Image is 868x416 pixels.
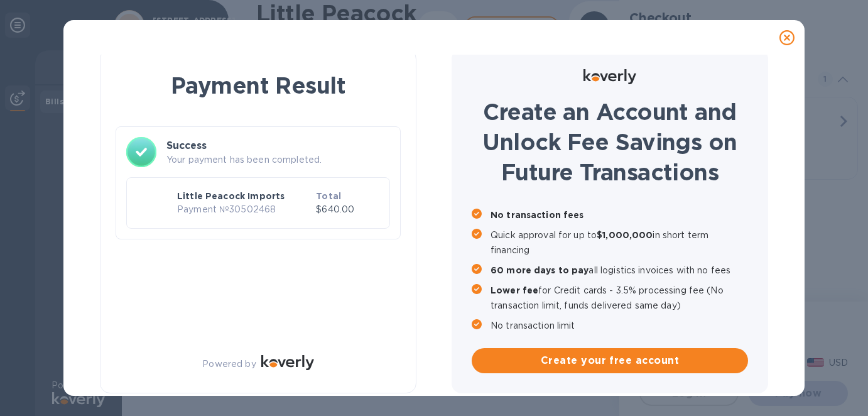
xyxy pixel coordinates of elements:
[491,283,748,313] p: for Credit cards - 3.5% processing fee (No transaction limit, funds delivered same day)
[491,210,584,220] b: No transaction fees
[316,191,341,201] b: Total
[177,203,311,216] p: Payment № 30502468
[482,353,738,368] span: Create your free account
[491,227,748,258] p: Quick approval for up to in short term financing
[202,358,256,371] p: Powered by
[166,138,390,153] h3: Success
[491,263,748,278] p: all logistics invoices with no fees
[491,318,748,333] p: No transaction limit
[491,265,589,275] b: 60 more days to pay
[166,153,390,167] p: Your payment has been completed.
[261,355,314,370] img: Logo
[472,348,748,373] button: Create your free account
[597,230,653,240] b: $1,000,000
[472,97,748,187] h1: Create an Account and Unlock Fee Savings on Future Transactions
[177,190,311,202] p: Little Peacock Imports
[491,285,538,295] b: Lower fee
[316,203,379,216] p: $640.00
[121,70,396,101] h1: Payment Result
[583,69,636,84] img: Logo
